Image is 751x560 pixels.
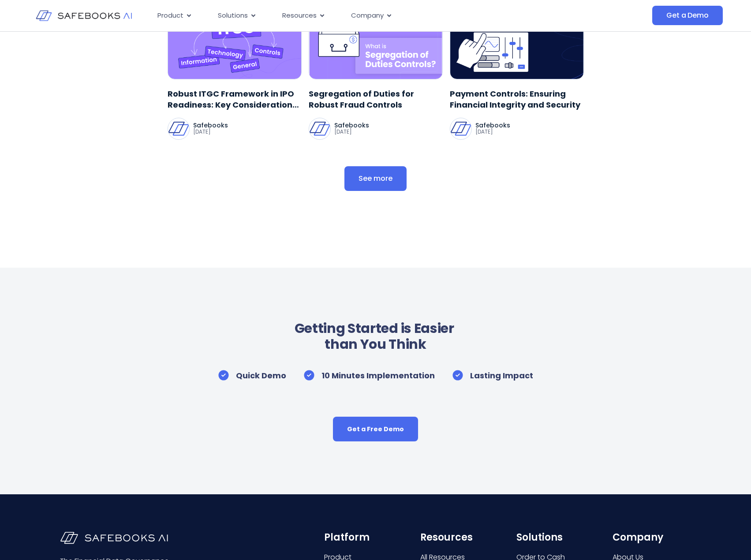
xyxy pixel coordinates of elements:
[613,532,691,543] h6: Company
[193,128,228,135] p: [DATE]
[309,88,443,110] a: Segregation of Duties for Robust Fraud Controls
[168,88,302,110] a: Robust ITGC Framework in IPO Readiness: Key Considerations for CIOs
[334,128,369,135] p: [DATE]
[309,11,443,79] img: Segregation_of_Duties_for_Fraud_Controls_1-1745252546502.png
[652,6,722,25] a: Get a Demo
[324,532,403,543] h6: Platform
[450,11,584,79] img: Payment_Controls_Financial_Integrity-1745252846260.png
[351,11,384,21] span: Company
[450,118,471,139] img: Safebooks
[218,11,248,21] span: Solutions
[450,88,584,110] a: Payment Controls: Ensuring Financial Integrity and Security
[516,532,595,543] h6: Solutions
[309,118,330,139] img: Safebooks
[666,11,708,20] span: Get a Demo
[475,122,510,128] p: Safebooks
[333,417,418,441] a: Get a Free Demo
[236,370,286,381] p: Quick Demo
[168,11,302,79] img: ITGC_Framework_IPO_Readiness_1-1745304749116.png
[321,370,435,381] p: 10 Minutes Implementation
[344,166,407,191] a: See more
[475,128,510,135] p: [DATE]
[282,11,317,21] span: Resources
[150,7,564,24] nav: Menu
[470,370,533,381] p: Lasting Impact
[295,321,457,352] h6: Getting Started is Easier than You Think
[150,7,564,24] div: Menu Toggle
[420,532,499,543] h6: Resources
[157,11,183,21] span: Product
[168,118,189,139] img: Safebooks
[334,122,369,128] p: Safebooks
[193,122,228,128] p: Safebooks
